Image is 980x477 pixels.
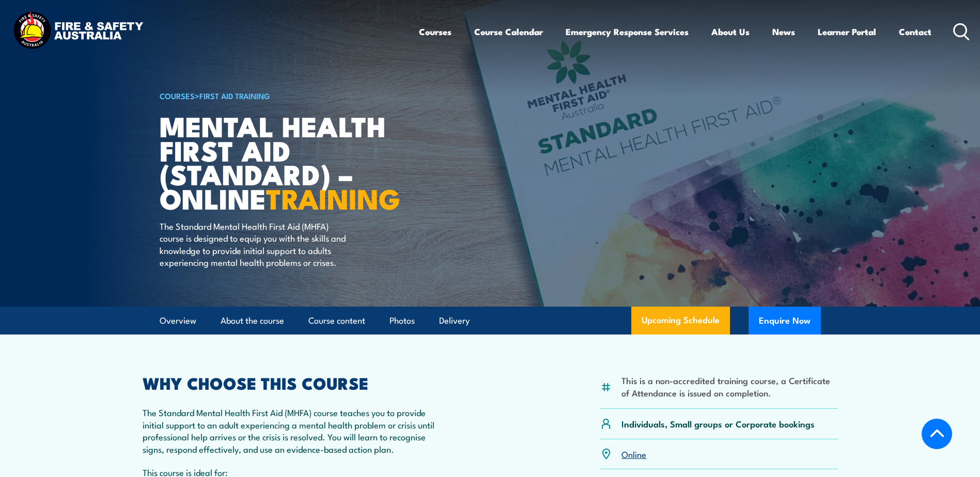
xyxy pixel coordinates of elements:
[160,307,196,335] a: Overview
[308,307,365,335] a: Course content
[711,18,750,45] a: About Us
[143,406,444,455] p: The Standard Mental Health First Aid (MHFA) course teaches you to provide initial support to an a...
[818,18,876,45] a: Learner Portal
[160,90,195,101] a: COURSES
[199,90,270,101] a: First Aid Training
[419,18,452,45] a: Courses
[160,220,348,268] p: The Standard Mental Health First Aid (MHFA) course is designed to equip you with the skills and k...
[266,176,400,219] strong: TRAINING
[439,307,470,335] a: Delivery
[772,18,795,45] a: News
[221,307,284,335] a: About the course
[899,18,931,45] a: Contact
[390,307,415,335] a: Photos
[631,307,730,335] a: Upcoming Schedule
[621,374,838,399] li: This is a non-accredited training course, a Certificate of Attendance is issued on completion.
[143,375,444,390] h2: WHY CHOOSE THIS COURSE
[621,418,815,430] p: Individuals, Small groups or Corporate bookings
[749,307,821,335] button: Enquire Now
[621,448,646,460] a: Online
[160,114,415,210] h1: Mental Health First Aid (Standard) – Online
[566,18,689,45] a: Emergency Response Services
[474,18,543,45] a: Course Calendar
[160,89,415,102] h6: >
